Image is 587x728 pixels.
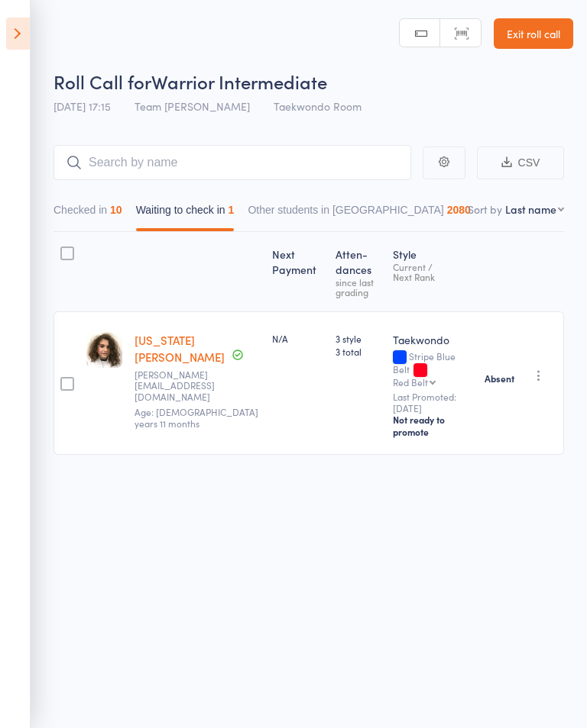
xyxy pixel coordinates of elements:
[494,18,573,49] a: Exit roll call
[393,262,472,282] div: Current / Next Rank
[54,196,122,231] button: Checked in10
[266,239,329,304] div: Next Payment
[135,332,225,365] a: [US_STATE][PERSON_NAME]
[272,332,323,345] div: N/A
[447,204,471,216] div: 2080
[135,369,234,402] small: t.krokos@hotmail.com
[387,239,478,304] div: Style
[86,332,122,368] img: image1660286806.png
[274,98,362,114] span: Taekwondo Room
[110,204,122,216] div: 10
[54,145,411,180] input: Search by name
[468,201,502,217] label: Sort by
[393,414,472,438] div: Not ready to promote
[393,377,428,387] div: Red Belt
[329,239,388,304] div: Atten­dances
[477,147,564,179] button: CSV
[229,204,235,216] div: 1
[54,69,151,94] span: Roll Call for
[135,405,258,429] span: Age: [DEMOGRAPHIC_DATA] years 11 months
[54,98,111,114] span: [DATE] 17:15
[393,391,472,414] small: Last Promoted: [DATE]
[393,332,472,347] div: Taekwondo
[485,372,514,385] strong: Absent
[336,332,381,345] span: 3 style
[336,277,381,297] div: since last grading
[393,351,472,387] div: Stripe Blue Belt
[151,69,327,94] span: Warrior Intermediate
[336,345,381,358] span: 3 total
[505,201,556,217] div: Last name
[248,196,470,231] button: Other students in [GEOGRAPHIC_DATA]2080
[136,196,235,231] button: Waiting to check in1
[135,98,250,114] span: Team [PERSON_NAME]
